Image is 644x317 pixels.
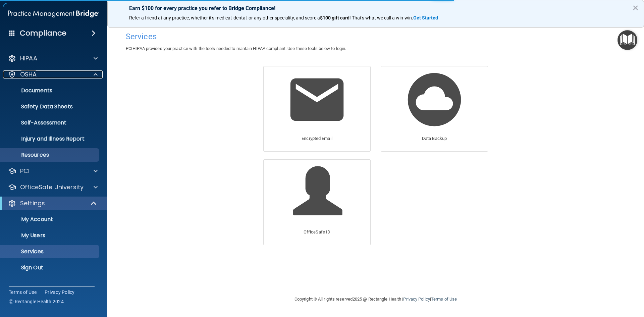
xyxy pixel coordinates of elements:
strong: Get Started [413,15,438,20]
p: OSHA [20,70,37,78]
a: Settings [8,199,97,207]
button: Open Resource Center [618,30,637,50]
a: Encrypted Email Encrypted Email [263,66,371,152]
p: PCI [20,167,30,175]
a: Privacy Policy [403,297,430,302]
div: Copyright © All rights reserved 2025 @ Rectangle Health | | [253,288,498,310]
p: My Account [4,216,96,223]
p: OfficeSafe ID [304,228,330,236]
p: Documents [4,87,96,94]
a: Terms of Use [431,297,457,302]
p: HIPAA [20,54,37,62]
img: PMB logo [8,7,99,20]
a: HIPAA [8,54,98,62]
span: PCIHIPAA provides your practice with the tools needed to mantain HIPAA compliant. Use these tools... [126,46,346,51]
span: ! That's what we call a win-win. [350,15,413,20]
p: Earn $100 for every practice you refer to Bridge Compliance! [129,5,622,11]
a: OSHA [8,70,98,78]
a: PCI [8,167,98,175]
p: Settings [20,199,45,207]
a: Data Backup Data Backup [381,66,488,152]
h4: Compliance [20,29,66,38]
a: OfficeSafe ID [263,159,371,245]
p: Self-Assessment [4,119,96,126]
button: Close [632,2,639,13]
a: OfficeSafe University [8,183,98,191]
img: Data Backup [402,68,466,131]
p: Services [4,248,96,255]
strong: $100 gift card [320,15,350,20]
span: Ⓒ Rectangle Health 2024 [9,298,64,305]
p: My Users [4,232,96,239]
a: Privacy Policy [45,289,75,296]
a: Get Started [413,15,439,20]
p: Encrypted Email [302,135,332,143]
h4: Services [126,32,626,41]
span: Refer a friend at any practice, whether it's medical, dental, or any other speciality, and score a [129,15,320,20]
p: Injury and Illness Report [4,136,96,142]
p: Data Backup [422,135,447,143]
p: Resources [4,152,96,158]
p: Safety Data Sheets [4,103,96,110]
p: OfficeSafe University [20,183,84,191]
p: Sign Out [4,264,96,271]
a: Terms of Use [9,289,37,296]
img: Encrypted Email [285,68,349,131]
